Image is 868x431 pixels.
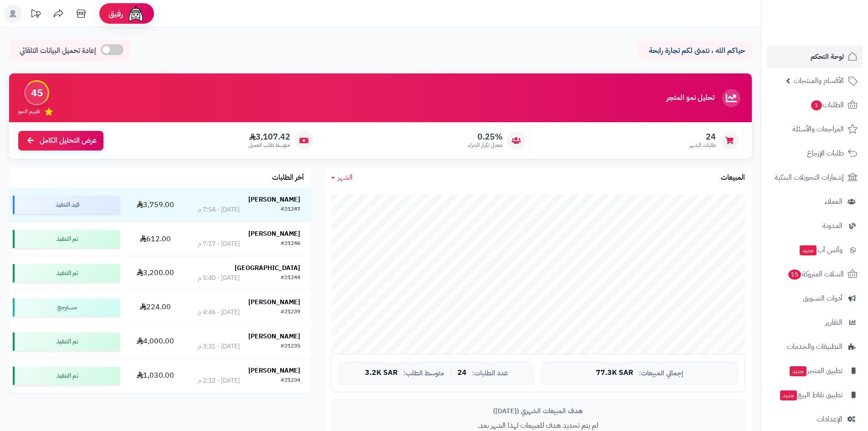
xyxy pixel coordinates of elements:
a: تحديثات المنصة [24,5,47,25]
span: الشهر [338,172,353,183]
span: جديد [790,366,806,376]
div: #21234 [281,376,300,385]
td: 612.00 [123,222,187,256]
span: المراجعات والأسئلة [792,123,844,135]
p: لم يتم تحديد هدف للمبيعات لهذا الشهر بعد. [339,421,738,431]
span: تطبيق المتجر [789,364,842,377]
span: إشعارات التحويلات البنكية [775,171,844,184]
a: عرض التحليل الكامل [18,131,103,151]
div: [DATE] - 7:17 م [198,239,240,249]
span: 24 [457,369,467,377]
span: | [450,369,452,376]
span: متوسط الطلب: [403,369,444,377]
span: 1 [811,100,822,110]
strong: [GEOGRAPHIC_DATA] [235,263,300,273]
span: التطبيقات والخدمات [787,340,842,353]
span: 24 [689,132,716,142]
span: المدونة [822,219,842,232]
div: #21247 [281,205,300,214]
a: أدوات التسويق [767,287,863,309]
a: الطلبات1 [767,94,863,116]
a: العملاء [767,191,863,213]
strong: [PERSON_NAME] [248,195,300,204]
a: الشهر [331,172,353,183]
div: مسترجع [13,298,120,317]
h3: المبيعات [721,174,745,182]
span: 77.3K SAR [596,369,633,377]
span: تطبيق نقاط البيع [779,389,842,401]
span: الإعدادات [817,413,842,426]
span: الأقسام والمنتجات [794,74,844,87]
div: تم التنفيذ [13,230,120,248]
strong: [PERSON_NAME] [248,229,300,239]
strong: [PERSON_NAME] [248,332,300,341]
div: تم التنفيذ [13,332,120,351]
img: logo-2.png [806,25,859,44]
a: وآتس آبجديد [767,239,863,261]
td: 3,759.00 [123,188,187,222]
span: السلات المتروكة [787,268,844,280]
div: [DATE] - 4:46 م [198,308,240,317]
div: [DATE] - 2:12 م [198,376,240,385]
a: المدونة [767,215,863,237]
span: طلبات الإرجاع [807,147,844,160]
span: 3.2K SAR [365,369,398,377]
span: إجمالي المبيعات: [639,369,683,377]
span: العملاء [825,195,842,208]
strong: [PERSON_NAME] [248,297,300,307]
span: تقييم النمو [18,108,40,115]
a: المراجعات والأسئلة [767,118,863,140]
div: #21246 [281,239,300,249]
span: وآتس آب [799,244,842,256]
h3: تحليل نمو المتجر [667,94,714,102]
a: التطبيقات والخدمات [767,336,863,358]
span: 15 [788,270,801,280]
a: الإعدادات [767,408,863,430]
td: 3,200.00 [123,256,187,290]
div: #21239 [281,308,300,317]
p: حياكم الله ، نتمنى لكم تجارة رابحة [645,46,745,56]
span: معدل تكرار الشراء [468,141,503,149]
div: #21244 [281,274,300,283]
span: عرض التحليل الكامل [40,135,97,146]
h3: آخر الطلبات [272,174,304,182]
span: التقارير [825,316,842,329]
img: ai-face.png [127,5,145,23]
div: [DATE] - 5:40 م [198,274,240,283]
a: تطبيق المتجرجديد [767,360,863,382]
div: [DATE] - 3:31 م [198,342,240,351]
a: السلات المتروكة15 [767,263,863,285]
span: لوحة التحكم [811,50,844,63]
span: متوسط طلب العميل [248,141,290,149]
span: إعادة تحميل البيانات التلقائي [20,46,96,56]
span: جديد [780,390,797,400]
div: [DATE] - 7:54 م [198,205,240,214]
div: تم التنفيذ [13,367,120,385]
a: إشعارات التحويلات البنكية [767,166,863,188]
a: تطبيق نقاط البيعجديد [767,384,863,406]
strong: [PERSON_NAME] [248,366,300,375]
td: 1,030.00 [123,359,187,393]
div: #21235 [281,342,300,351]
span: جديد [800,245,817,255]
span: الطلبات [810,99,844,111]
span: 0.25% [468,132,503,142]
a: طلبات الإرجاع [767,142,863,164]
span: رفيق [108,8,123,19]
td: 224.00 [123,291,187,324]
td: 4,000.00 [123,325,187,358]
span: أدوات التسويق [803,292,842,305]
span: عدد الطلبات: [472,369,508,377]
div: هدف المبيعات الشهري ([DATE]) [339,406,738,416]
div: تم التنفيذ [13,264,120,282]
a: لوحة التحكم [767,46,863,68]
div: قيد التنفيذ [13,196,120,214]
span: طلبات الشهر [689,141,716,149]
a: التقارير [767,312,863,333]
span: 3,107.42 [248,132,290,142]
